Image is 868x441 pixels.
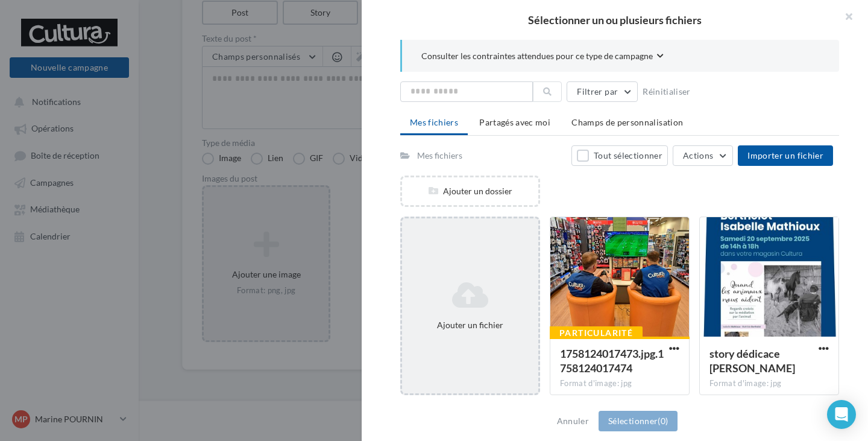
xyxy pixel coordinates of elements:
div: Format d'image: jpg [709,378,829,389]
span: Champs de personnalisation [571,117,683,127]
span: story dédicace berthelot [709,347,795,375]
div: Ajouter un fichier [407,319,533,331]
span: 1758124017473.jpg.1758124017474 [560,347,664,375]
div: Ajouter un dossier [402,185,538,197]
span: Actions [683,150,713,160]
span: Partagés avec moi [479,117,550,127]
span: Mes fichiers [410,117,458,127]
div: Open Intercom Messenger [827,400,856,429]
button: Sélectionner(0) [599,411,678,431]
div: Format d'image: jpg [560,378,679,389]
button: Actions [673,145,733,166]
button: Filtrer par [567,81,638,102]
div: Particularité [550,326,643,340]
span: (0) [658,416,668,426]
h2: Sélectionner un ou plusieurs fichiers [381,14,849,25]
button: Importer un fichier [738,145,833,166]
button: Tout sélectionner [571,145,668,166]
button: Consulter les contraintes attendues pour ce type de campagne [421,49,664,65]
button: Réinitialiser [638,84,696,99]
div: Mes fichiers [417,150,462,162]
span: Importer un fichier [747,150,823,160]
span: Consulter les contraintes attendues pour ce type de campagne [421,50,653,62]
button: Annuler [552,414,594,428]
